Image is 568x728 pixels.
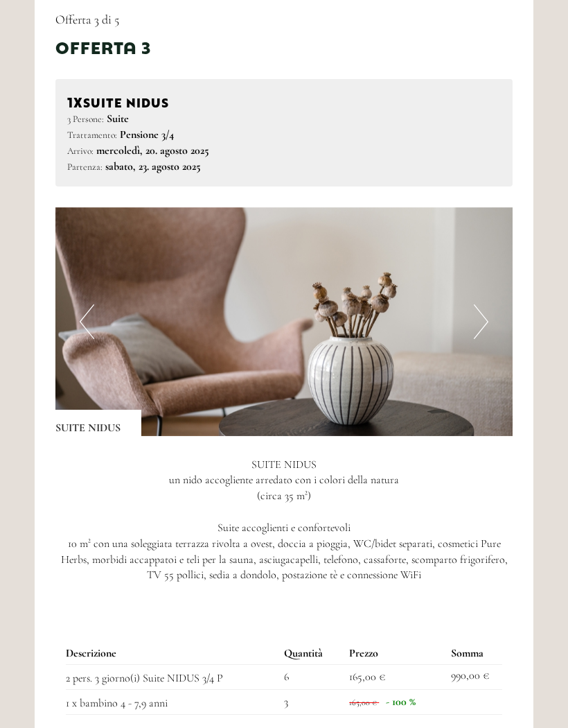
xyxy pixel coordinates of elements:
span: 165,00 € [349,697,377,707]
span: 165,00 € [349,670,385,684]
b: mercoledì, 20. agosto 2025 [96,144,209,157]
button: Previous [80,304,94,339]
small: Arrivo: [67,145,94,157]
div: Offerta 3 [55,35,151,58]
small: 16:02 [21,67,185,77]
div: Buon giorno, come possiamo aiutarla? [10,37,192,80]
button: Next [474,304,488,339]
span: Offerta 3 di 5 [55,12,119,27]
td: 1 x bambino 4 - 7,9 anni [66,689,278,714]
p: SUITE NIDUS un nido accogliente arredato con i colori della natura (circa 35 m²) Suite accoglient... [55,457,513,584]
b: Pensione 3/4 [120,128,174,141]
div: [GEOGRAPHIC_DATA] [21,40,185,51]
img: image [55,207,513,436]
b: sabato, 23. agosto 2025 [105,159,201,173]
b: 1x [67,91,83,110]
div: SUITE NIDUS [55,410,141,436]
th: Quantità [278,643,344,664]
div: domenica [191,10,266,34]
th: Prezzo [344,643,445,664]
th: Descrizione [66,643,278,664]
td: 2 pers. 3 giorno(i) Suite NIDUS 3/4 P [66,665,278,690]
th: Somma [445,643,502,664]
small: Partenza: [67,161,103,173]
button: Invia [375,359,457,390]
td: 990,00 € [445,665,502,690]
td: 6 [278,665,344,690]
div: SUITE NIDUS [67,91,501,111]
small: Trattamento: [67,129,117,141]
span: - 100 % [386,695,416,709]
small: 3 Persone: [67,113,104,125]
b: Suite [107,112,129,125]
td: 3 [278,689,344,714]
